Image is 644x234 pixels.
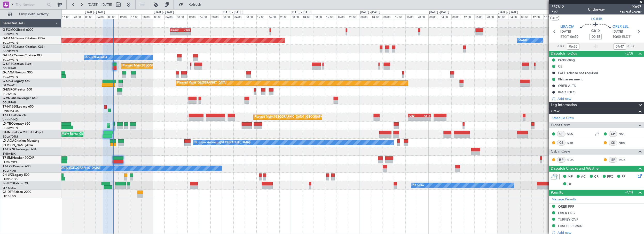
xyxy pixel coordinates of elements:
span: T7-DYN [3,148,14,151]
span: (3/3) [625,51,633,56]
span: G-GARE [3,46,14,49]
div: 00:00 [360,14,371,19]
span: [DATE] - [DATE] [88,2,112,7]
a: VHHH/HKG [3,118,18,122]
div: Planned Maint [GEOGRAPHIC_DATA] ([GEOGRAPHIC_DATA]) [108,122,190,130]
span: ETOT [560,34,569,40]
div: 04:00 [96,14,107,19]
div: 00:00 [84,14,96,19]
div: 12:00 [119,14,130,19]
a: EGGW/LTN [3,58,18,62]
div: - [180,32,191,35]
a: LFPB/LBG [3,186,16,190]
div: 20:00 [486,14,497,19]
span: G-FOMO [3,28,16,32]
div: KTEB [180,29,191,32]
a: G-VNORChallenger 650 [3,97,37,100]
div: LIRA PPR 0650Z [558,224,583,228]
div: Planned Maint [GEOGRAPHIC_DATA] ([GEOGRAPHIC_DATA]) [255,113,336,121]
div: 16:00 [199,14,210,19]
a: T7-EMIHawker 900XP [3,156,34,160]
div: 04:00 [302,14,313,19]
div: [DATE] - [DATE] [360,10,380,15]
div: Prebriefing [558,58,575,62]
a: F-HECDFalcon 7X [3,182,28,185]
span: LIRA CIA [560,24,574,29]
div: 20:00 [142,14,153,19]
a: G-GAALCessna Citation XLS+ [3,37,45,40]
span: Leg Information [551,102,577,108]
div: 00:00 [222,14,233,19]
span: ELDT [622,34,630,40]
div: 08:00 [245,14,256,19]
span: F-HECD [3,182,14,185]
span: Refresh [184,3,206,6]
span: G-SPCY [3,80,14,83]
span: LX-AOA [3,139,14,142]
a: NSS [618,132,630,136]
span: Pos Pref Charter [620,10,641,14]
a: Schedule Crew [552,116,574,121]
div: 08:00 [520,14,532,19]
span: CR [594,174,599,179]
div: CP [557,131,566,137]
a: [PERSON_NAME]/QSA [3,143,33,147]
input: Trip Number [16,1,45,9]
div: Planned Maint [GEOGRAPHIC_DATA] [177,79,227,87]
span: G-SIRS [3,63,12,66]
a: NER [567,140,578,145]
span: G-GAAL [3,37,14,40]
a: MUK [567,157,578,162]
span: 06:50 [570,34,578,40]
a: EGNR/CEG [3,49,18,53]
span: ORER EBL [612,24,629,29]
a: 9H-LPZLegacy 500 [3,173,29,177]
div: [DATE] - [DATE] [223,10,242,15]
div: No Crew Antwerp ([GEOGRAPHIC_DATA]) [194,139,250,147]
div: [DATE] - [DATE] [292,10,311,15]
div: 04:00 [164,14,176,19]
div: 04:00 [440,14,451,19]
a: NER [618,140,630,145]
span: Dispatch To-Dos [551,51,577,57]
div: ORER ALTN [558,84,576,88]
span: [DATE] [612,29,623,34]
div: [DATE] - [DATE] [429,10,449,15]
div: [DATE] - [DATE] [154,10,174,15]
div: 00:00 [153,14,164,19]
div: 08:00 [176,14,187,19]
div: Owner [519,36,528,44]
a: LFMD/CEQ [3,177,18,181]
span: Cabin Crew [551,149,570,155]
div: 04:00 [371,14,382,19]
button: Only With Activity [6,10,56,18]
div: RJBB [409,114,420,117]
a: EGGW/LTN [3,126,18,130]
div: 08:00 [314,14,325,19]
a: LFMN/NCE [3,160,18,164]
a: G-FOMOGlobal 6000 [3,28,33,32]
span: T7-EMI [3,156,13,160]
div: - [420,117,431,120]
div: Underway [588,7,605,12]
span: 9H-LPZ [3,173,13,177]
span: LX-INB [3,131,13,134]
a: EVRA/RIX [3,152,15,156]
div: CP [609,131,617,137]
a: Manage Permits [552,197,577,202]
div: EGGW [170,29,180,32]
a: EGSS/STN [3,92,16,96]
a: EGLF/FAB [3,101,16,104]
span: [DATE] [560,29,571,34]
span: FFC [607,174,613,179]
div: 12:00 [187,14,199,19]
span: G-LEAX [3,54,14,57]
a: T7-DYNChallenger 604 [3,148,36,151]
div: 20:00 [279,14,291,19]
div: 08:00 [451,14,463,19]
span: LX-INB [591,16,602,22]
div: 08:00 [383,14,394,19]
button: Refresh [176,1,207,9]
div: No Crew [413,182,425,189]
a: DNMM/LOS [3,109,19,113]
